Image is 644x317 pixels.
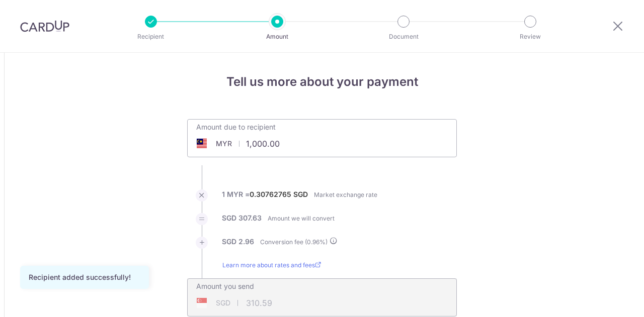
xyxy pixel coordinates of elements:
label: 1 MYR = [222,189,308,205]
p: Review [493,32,568,42]
p: Amount [240,32,314,42]
p: Document [366,32,441,42]
img: CardUp [20,20,69,32]
label: 307.63 [238,213,262,223]
h4: Tell us more about your payment [187,73,457,91]
label: Amount due to recipient [196,122,276,132]
p: Recipient [114,32,188,42]
label: Market exchange rate [314,190,377,200]
label: 2.96 [238,237,254,247]
a: Learn more about rates and fees [222,260,321,278]
label: 0.30762765 [250,189,291,199]
div: Recipient added successfully! [29,272,140,282]
label: SGD [222,213,236,223]
label: Amount you send [196,281,254,291]
span: MYR [216,139,232,149]
label: Conversion fee ( %) [260,237,338,247]
label: Amount we will convert [268,214,335,224]
label: SGD [222,237,236,247]
label: SGD [293,189,308,199]
span: 0.96 [307,238,319,246]
span: SGD [216,298,230,308]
